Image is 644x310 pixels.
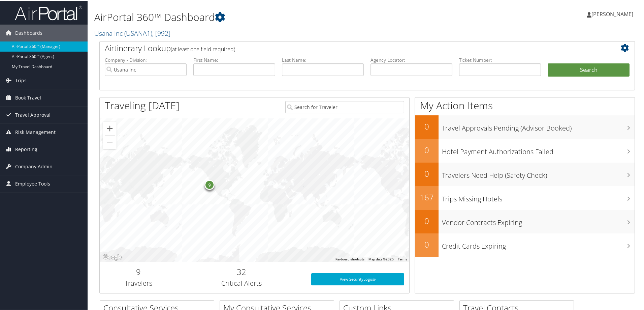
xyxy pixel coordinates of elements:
span: [PERSON_NAME] [591,10,633,17]
h1: My Action Items [415,98,635,112]
a: 0Vendor Contracts Expiring [415,209,635,233]
span: (at least one field required) [171,45,235,52]
span: Company Admin [15,158,53,174]
h3: Critical Alerts [182,278,301,287]
h2: 0 [415,120,439,132]
h2: 0 [415,238,439,250]
label: Ticket Number: [459,56,541,63]
a: Terms (opens in new tab) [398,257,407,260]
a: Open this area in Google Maps (opens a new window) [101,252,124,261]
img: Google [101,252,124,261]
h2: 167 [415,191,439,202]
input: Search for Traveler [285,100,404,113]
h2: Airtinerary Lookup [105,42,585,53]
button: Search [548,63,630,76]
label: Company - Division: [105,56,187,63]
h3: Travel Approvals Pending (Advisor Booked) [442,119,635,132]
label: Last Name: [282,56,364,63]
a: Usana Inc [94,28,170,37]
h3: Travelers [105,278,172,287]
div: 9 [204,179,215,189]
span: Dashboards [15,24,42,41]
h3: Credit Cards Expiring [442,237,635,250]
span: Map data ©2025 [368,257,394,260]
label: Agency Locator: [371,56,452,63]
h3: Travelers Need Help (Safety Check) [442,167,635,179]
span: Employee Tools [15,175,50,192]
button: Zoom out [103,135,117,148]
span: Trips [15,72,27,88]
a: [PERSON_NAME] [587,3,640,24]
h1: Traveling [DATE] [105,98,180,112]
a: 0Hotel Payment Authorizations Failed [415,138,635,162]
h2: 9 [105,265,172,277]
a: 167Trips Missing Hotels [415,186,635,209]
span: Risk Management [15,123,56,140]
a: 0Credit Cards Expiring [415,233,635,256]
h3: Hotel Payment Authorizations Failed [442,143,635,156]
a: 0Travel Approvals Pending (Advisor Booked) [415,115,635,138]
h2: 0 [415,144,439,155]
span: Reporting [15,140,37,157]
h3: Vendor Contracts Expiring [442,214,635,227]
h1: AirPortal 360™ Dashboard [94,9,458,24]
span: Book Travel [15,89,41,106]
h3: Trips Missing Hotels [442,190,635,203]
span: , [ 992 ] [152,28,170,37]
label: First Name: [193,56,275,63]
button: Zoom in [103,121,117,135]
a: 0Travelers Need Help (Safety Check) [415,162,635,186]
img: airportal-logo.png [15,4,82,20]
h2: 32 [182,265,301,277]
button: Keyboard shortcuts [335,256,364,261]
h2: 0 [415,215,439,226]
span: Travel Approval [15,106,51,123]
a: View SecurityLogic® [311,273,404,285]
h2: 0 [415,167,439,179]
span: ( USANA1 ) [124,28,152,37]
